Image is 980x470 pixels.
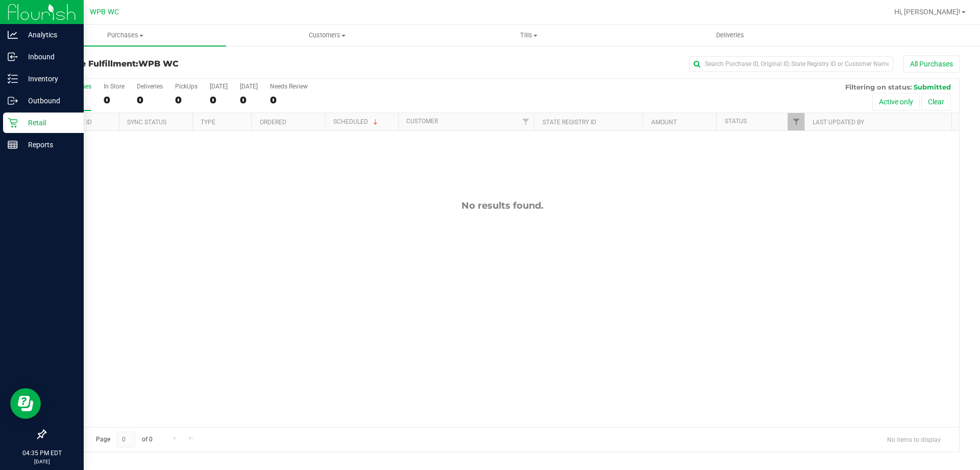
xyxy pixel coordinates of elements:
span: No items to display [879,432,949,447]
a: Filter [788,113,804,130]
div: 0 [210,94,228,106]
span: Filtering on status: [845,83,912,91]
div: [DATE] [240,83,258,90]
p: Outbound [18,95,79,107]
div: No results found. [45,200,959,211]
a: Ordered [260,119,286,126]
h3: Purchase Fulfillment: [45,59,350,69]
a: Last Updated By [813,119,864,126]
inline-svg: Reports [8,140,18,150]
div: Deliveries [137,83,163,90]
div: Needs Review [270,83,308,90]
a: Scheduled [333,118,380,125]
div: PickUps [175,83,198,90]
p: Retail [18,117,79,129]
a: Customers [226,25,428,46]
span: Submitted [914,83,951,91]
p: Inbound [18,51,79,63]
span: WPB WC [90,8,119,16]
p: 04:35 PM EDT [5,449,79,458]
span: Page of 0 [87,432,161,447]
div: [DATE] [210,83,228,90]
button: Active only [872,93,920,110]
inline-svg: Inbound [8,52,18,62]
p: [DATE] [5,458,79,465]
p: Inventory [18,73,79,85]
span: Tills [428,31,629,40]
div: 0 [104,94,125,106]
div: In Store [104,83,125,90]
p: Analytics [18,29,79,41]
inline-svg: Analytics [8,30,18,40]
a: State Registry ID [543,119,596,126]
span: Purchases [24,31,226,40]
a: Tills [428,25,629,46]
iframe: Resource center [10,388,41,419]
div: 0 [137,94,163,106]
input: Search Purchase ID, Original ID, State Registry ID or Customer Name... [689,56,893,72]
button: All Purchases [903,55,960,73]
a: Customer [406,118,438,125]
a: Purchases [24,25,226,46]
a: Type [201,119,215,126]
a: Amount [651,119,677,126]
button: Clear [921,93,951,110]
a: Sync Status [127,119,166,126]
div: 0 [240,94,258,106]
span: WPB WC [138,59,179,69]
div: 0 [270,94,308,106]
p: Reports [18,139,79,151]
a: Status [725,118,747,125]
span: Deliveries [702,31,758,40]
span: Customers [227,31,427,40]
a: Deliveries [629,25,831,46]
div: 0 [175,94,198,106]
inline-svg: Outbound [8,96,18,106]
a: Filter [517,113,534,130]
span: Hi, [PERSON_NAME]! [894,8,961,16]
inline-svg: Inventory [8,74,18,84]
inline-svg: Retail [8,118,18,128]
